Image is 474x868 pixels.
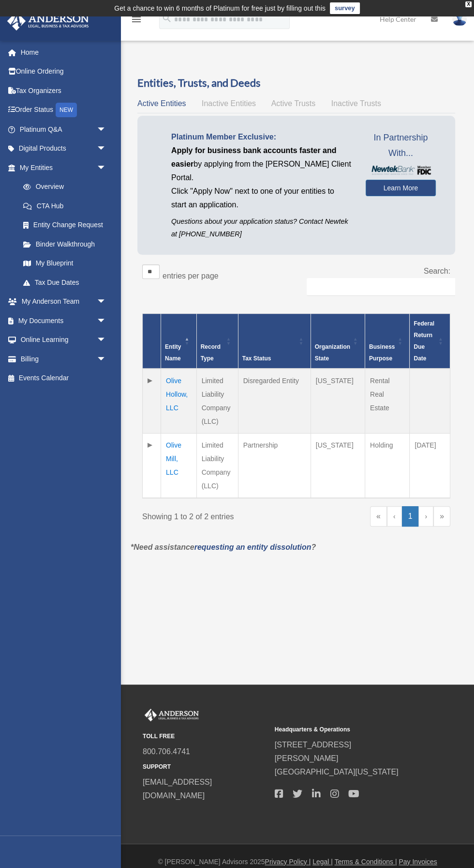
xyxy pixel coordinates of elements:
th: Record Type: Activate to sort [196,314,238,369]
small: SUPPORT [143,762,268,772]
span: Record Type [201,343,221,362]
span: Active Trusts [271,99,316,108]
a: Last [433,506,450,527]
td: Rental Real Estate [365,369,409,434]
div: © [PERSON_NAME] Advisors 2025 [121,856,474,868]
h3: Entities, Trusts, and Deeds [137,76,455,91]
td: Limited Liability Company (LLC) [196,434,238,498]
a: Home [7,43,121,62]
a: requesting an entity dissolution [194,543,311,551]
span: Business Purpose [369,343,395,362]
i: search [162,13,172,24]
td: Olive Mill, LLC [161,434,197,498]
p: Platinum Member Exclusive: [171,130,351,144]
span: arrow_drop_down [97,139,116,159]
div: Get a chance to win 6 months of Platinum for free just by filling out this [114,2,326,14]
a: menu [131,17,142,25]
a: Overview [14,177,111,197]
a: Billingarrow_drop_down [7,349,121,369]
th: Entity Name: Activate to invert sorting [161,314,197,369]
a: [EMAIL_ADDRESS][DOMAIN_NAME] [143,778,212,800]
th: Federal Return Due Date: Activate to sort [410,314,450,369]
img: User Pic [452,12,467,26]
span: arrow_drop_down [97,120,116,139]
a: Learn More [366,180,436,196]
a: Previous [387,506,402,527]
span: Active Entities [137,99,186,108]
label: Search: [424,267,450,275]
span: Entity Name [165,343,181,362]
a: First [370,506,387,527]
a: Terms & Conditions | [335,858,397,866]
a: survey [330,2,360,14]
td: [US_STATE] [311,369,365,434]
span: arrow_drop_down [97,311,116,331]
i: menu [131,14,142,25]
a: Tax Organizers [7,81,121,100]
a: Order StatusNEW [7,100,121,120]
a: 800.706.4741 [143,747,190,756]
a: [GEOGRAPHIC_DATA][US_STATE] [275,768,399,776]
a: My Entitiesarrow_drop_down [7,158,116,177]
a: Events Calendar [7,369,121,388]
td: [US_STATE] [311,434,365,498]
a: My Blueprint [14,254,116,273]
a: Online Learningarrow_drop_down [7,330,121,350]
a: My Documentsarrow_drop_down [7,311,121,330]
span: arrow_drop_down [97,349,116,369]
td: Disregarded Entity [238,369,311,434]
label: entries per page [163,272,219,280]
div: NEW [56,103,77,117]
th: Tax Status: Activate to sort [238,314,311,369]
p: by applying from the [PERSON_NAME] Client Portal. [171,144,351,185]
span: Inactive Trusts [331,99,381,108]
th: Organization State: Activate to sort [311,314,365,369]
div: Showing 1 to 2 of 2 entries [142,506,289,524]
a: Online Ordering [7,62,121,81]
a: CTA Hub [14,196,116,216]
th: Business Purpose: Activate to sort [365,314,409,369]
span: In Partnership With... [366,130,436,161]
td: [DATE] [410,434,450,498]
a: Privacy Policy | [265,858,311,866]
p: Click "Apply Now" next to one of your entities to start an application. [171,185,351,212]
img: NewtekBankLogoSM.png [370,166,431,174]
a: Tax Due Dates [14,273,116,292]
span: Inactive Entities [202,99,256,108]
em: *Need assistance ? [131,543,316,551]
a: [STREET_ADDRESS][PERSON_NAME] [275,741,351,762]
small: TOLL FREE [143,731,268,742]
span: Federal Return Due Date [414,320,434,362]
img: Anderson Advisors Platinum Portal [143,709,201,721]
td: Holding [365,434,409,498]
a: Legal | [312,858,333,866]
a: Next [418,506,433,527]
td: Olive Hollow, LLC [161,369,197,434]
a: My Anderson Teamarrow_drop_down [7,292,121,311]
span: arrow_drop_down [97,158,116,178]
a: 1 [402,506,419,527]
span: Tax Status [242,355,271,362]
td: Partnership [238,434,311,498]
td: Limited Liability Company (LLC) [196,369,238,434]
a: Pay Invoices [399,858,437,866]
span: arrow_drop_down [97,292,116,312]
p: Questions about your application status? Contact Newtek at [PHONE_NUMBER] [171,216,351,240]
a: Digital Productsarrow_drop_down [7,139,121,158]
small: Headquarters & Operations [275,725,400,735]
a: Entity Change Request [14,216,116,235]
a: Platinum Q&Aarrow_drop_down [7,120,121,139]
span: Organization State [315,343,350,362]
a: Binder Walkthrough [14,234,116,254]
img: Anderson Advisors Platinum Portal [4,12,92,31]
div: close [465,1,472,7]
span: Apply for business bank accounts faster and easier [171,146,336,168]
span: arrow_drop_down [97,330,116,350]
